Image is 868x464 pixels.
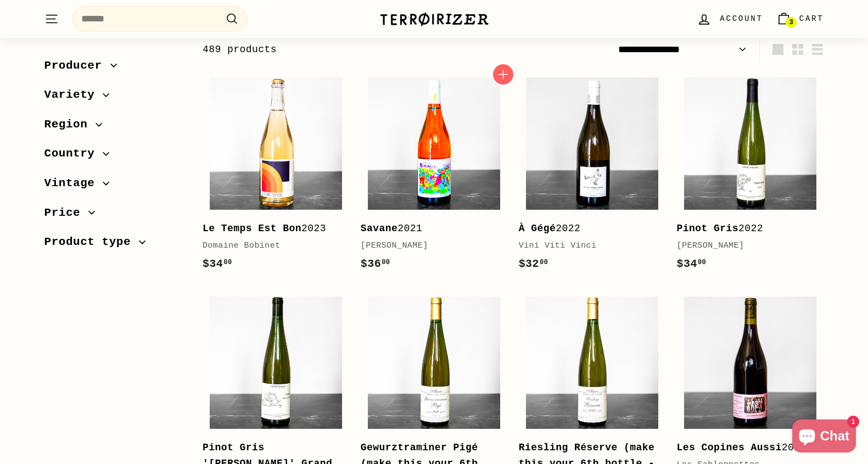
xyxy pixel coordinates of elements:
span: Variety [44,86,103,105]
button: Price [44,201,185,231]
span: Producer [44,57,110,75]
b: Pinot Gris [677,223,739,234]
span: $34 [203,258,232,270]
a: Pinot Gris2022[PERSON_NAME] [677,70,824,283]
b: À Gégé [519,223,556,234]
sup: 00 [382,259,390,266]
div: 2023 [203,221,339,237]
b: Les Copines Aussi [677,442,782,453]
div: Vini Viti Vinci [519,239,655,253]
button: Region [44,113,185,142]
span: $36 [361,258,390,270]
sup: 00 [223,259,232,266]
span: Product type [44,233,139,252]
span: Vintage [44,174,103,193]
span: Account [720,13,763,25]
div: [PERSON_NAME] [361,239,497,253]
div: Domaine Bobinet [203,239,339,253]
span: $32 [519,258,548,270]
span: Cart [799,13,824,25]
div: 2021 [361,221,497,237]
button: Variety [44,83,185,113]
a: À Gégé2022Vini Viti Vinci [519,70,666,283]
button: Producer [44,54,185,83]
button: Country [44,142,185,172]
a: Savane2021[PERSON_NAME] [361,70,508,283]
b: Le Temps Est Bon [203,223,301,234]
div: 489 products [203,42,513,58]
inbox-online-store-chat: Shopify online store chat [789,420,859,455]
button: Product type [44,231,185,260]
sup: 00 [540,259,548,266]
b: Savane [361,223,398,234]
span: Price [44,204,89,222]
div: [PERSON_NAME] [677,239,813,253]
div: 2024 [677,440,813,456]
span: Country [44,145,103,164]
a: Cart [770,3,831,35]
span: $34 [677,258,707,270]
div: 2022 [519,221,655,237]
sup: 00 [698,259,706,266]
a: Account [690,3,769,35]
div: 2022 [677,221,813,237]
span: 3 [789,19,793,26]
a: Le Temps Est Bon2023Domaine Bobinet [203,70,350,283]
button: Vintage [44,171,185,201]
span: Region [44,115,96,134]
